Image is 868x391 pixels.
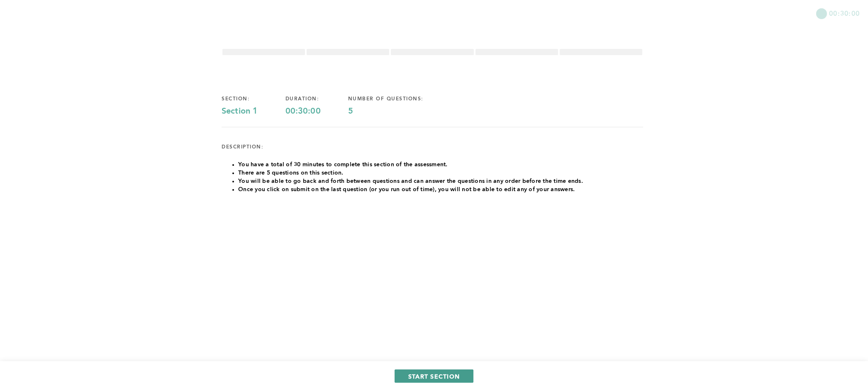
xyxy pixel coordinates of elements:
[348,96,451,102] div: number of questions:
[222,144,263,151] div: description:
[238,169,583,177] li: There are 5 questions on this section.
[238,177,583,185] li: You will be able to go back and forth between questions and can answer the questions in any order...
[222,96,285,102] div: section:
[348,107,451,117] div: 5
[238,185,583,194] li: Once you click on submit on the last question (or you run out of time), you will not be able to e...
[395,369,473,383] button: START SECTION
[829,8,860,18] span: 00:30:00
[238,160,583,169] li: You have a total of 30 minutes to complete this section of the assessment.
[222,107,285,117] div: Section 1
[408,372,460,380] span: START SECTION
[285,96,348,102] div: duration:
[285,107,348,117] div: 00:30:00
